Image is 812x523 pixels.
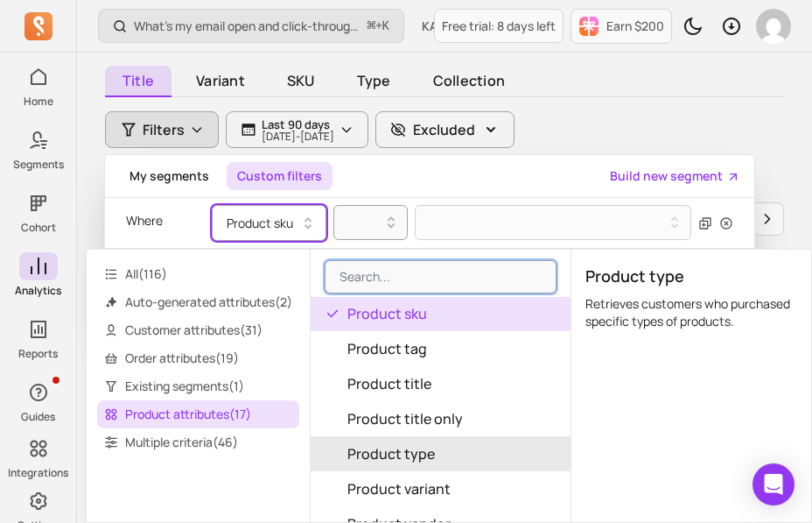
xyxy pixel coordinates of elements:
[347,338,427,359] span: Product tag
[422,18,507,35] span: KANADEMONO
[416,66,522,95] span: Collection
[105,66,171,97] span: Title
[311,436,570,471] button: Product type
[97,400,299,428] span: Product attributes ( 17 )
[756,9,791,44] img: avatar
[13,158,64,172] p: Segments
[18,347,58,361] p: Reports
[97,316,299,344] span: Customer attributes ( 31 )
[367,17,389,35] span: +
[134,18,360,35] p: What’s my email open and click-through rate?
[97,260,299,288] span: All ( 116 )
[347,373,431,394] span: Product title
[97,372,299,400] span: Existing segments ( 1 )
[675,9,710,44] button: Toggle dark mode
[347,478,451,499] span: Product variant
[97,288,299,316] span: Auto-generated attributes ( 2 )
[311,296,570,331] button: Product sku
[311,366,570,401] button: Product title
[15,284,61,298] p: Analytics
[325,260,556,293] input: Search...
[606,18,664,35] p: Earn $200
[212,205,326,241] button: Product sku
[21,410,55,424] p: Guides
[752,463,794,505] div: Open Intercom Messenger
[97,344,299,372] span: Order attributes ( 19 )
[226,111,368,148] button: Last 90 days[DATE]-[DATE]
[585,295,797,330] p: Retrieves customers who purchased specific types of products.
[143,119,185,140] span: Filters
[382,19,389,33] kbd: K
[126,205,163,237] p: Where
[570,9,672,44] button: Earn $200
[411,11,517,42] button: KANADEMONO
[311,401,570,436] button: Product title only
[339,66,409,95] span: Type
[413,119,475,140] p: Excluded
[311,471,570,506] button: Product variant
[24,95,53,109] p: Home
[269,66,332,95] span: SKU
[105,111,219,148] button: Filters
[119,162,220,190] button: My segments
[311,331,570,366] button: Product tag
[585,264,797,288] p: Product type
[178,66,262,95] span: Variant
[347,408,463,429] span: Product title only
[98,9,404,43] button: What’s my email open and click-through rate?⌘+K
[367,16,376,38] kbd: ⌘
[262,131,334,142] p: [DATE] - [DATE]
[262,117,334,131] p: Last 90 days
[21,221,56,235] p: Cohort
[375,111,514,148] button: Excluded
[610,167,740,185] a: Build new segment
[97,428,299,456] span: Multiple criteria ( 46 )
[347,303,427,324] span: Product sku
[19,375,58,428] button: Guides
[227,162,332,190] button: Custom filters
[434,9,563,43] a: Free trial: 8 days left
[442,18,556,35] p: Free trial: 8 days left
[347,443,435,464] span: Product type
[8,466,68,480] p: Integrations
